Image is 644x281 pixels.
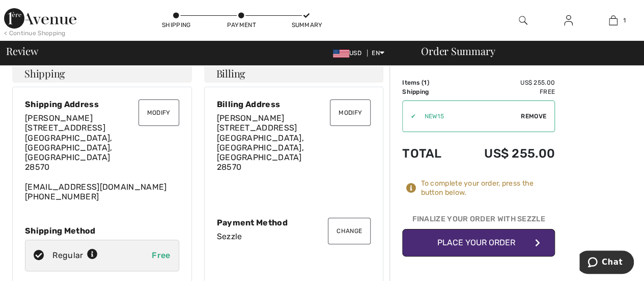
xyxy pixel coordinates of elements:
[402,78,457,87] td: Items ( )
[4,8,76,29] img: 1ère Avenue
[564,14,573,27] img: My Info
[409,46,638,56] div: Order Summary
[217,99,371,109] div: Billing Address
[402,136,457,171] td: Total
[217,113,285,123] span: [PERSON_NAME]
[291,20,322,30] div: Summary
[609,14,618,27] img: My Bag
[4,29,66,38] div: < Continue Shopping
[333,49,366,57] span: USD
[579,250,634,276] iframe: Opens a widget where you can chat to one of our agents
[226,20,257,30] div: Payment
[403,112,416,121] div: ✔
[402,214,555,229] div: Finalize Your Order with Sezzle
[372,49,384,57] span: EN
[161,20,191,30] div: Shipping
[217,123,304,172] span: [STREET_ADDRESS] [GEOGRAPHIC_DATA], [GEOGRAPHIC_DATA], [GEOGRAPHIC_DATA] 28570
[217,232,371,241] div: Sezzle
[25,113,179,201] div: [EMAIL_ADDRESS][DOMAIN_NAME] [PHONE_NUMBER]
[138,99,179,126] button: Modify
[457,136,555,171] td: US$ 255.00
[519,14,527,27] img: search the website
[52,249,98,262] div: Regular
[421,179,555,197] div: To complete your order, press the button below.
[416,101,521,132] input: Promo code
[25,99,179,109] div: Shipping Address
[591,14,635,27] a: 1
[6,46,38,56] span: Review
[457,78,555,87] td: US$ 255.00
[24,68,65,79] span: Shipping
[328,218,371,244] button: Change
[217,218,371,227] div: Payment Method
[521,112,546,121] span: Remove
[333,49,349,58] img: US Dollar
[152,250,170,260] span: Free
[457,87,555,96] td: Free
[25,123,112,172] span: [STREET_ADDRESS] [GEOGRAPHIC_DATA], [GEOGRAPHIC_DATA], [GEOGRAPHIC_DATA] 28570
[216,68,245,79] span: Billing
[330,99,371,126] button: Modify
[25,226,179,236] div: Shipping Method
[402,229,555,257] button: Place Your Order
[402,87,457,96] td: Shipping
[556,14,581,27] a: Sign In
[25,113,93,123] span: [PERSON_NAME]
[623,16,625,25] span: 1
[424,79,427,86] span: 1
